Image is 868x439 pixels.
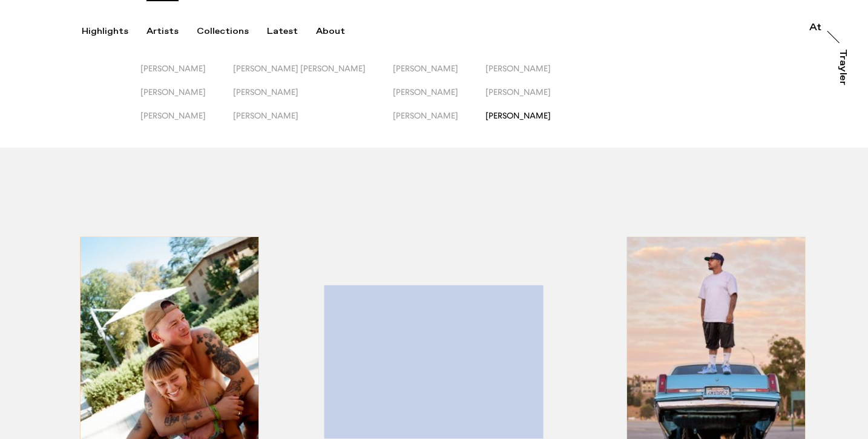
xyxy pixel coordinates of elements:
button: [PERSON_NAME] [233,111,393,134]
button: Collections [197,26,267,37]
button: [PERSON_NAME] [485,63,578,87]
span: [PERSON_NAME] [140,87,206,97]
div: Trayler [838,49,847,85]
span: [PERSON_NAME] [485,63,551,73]
button: [PERSON_NAME] [140,111,233,134]
span: [PERSON_NAME] [233,111,298,120]
button: [PERSON_NAME] [485,87,578,111]
span: [PERSON_NAME] [140,111,206,120]
button: [PERSON_NAME] [393,87,485,111]
span: [PERSON_NAME] [393,111,458,120]
button: Highlights [82,26,146,37]
button: [PERSON_NAME] [233,87,393,111]
button: [PERSON_NAME] [PERSON_NAME] [233,63,393,87]
button: [PERSON_NAME] [140,63,233,87]
div: Collections [197,26,249,37]
span: [PERSON_NAME] [PERSON_NAME] [233,63,366,73]
span: [PERSON_NAME] [393,63,458,73]
div: Latest [267,26,298,37]
div: About [316,26,345,37]
button: [PERSON_NAME] [393,63,485,87]
a: At [809,23,821,35]
button: [PERSON_NAME] [485,111,578,134]
button: [PERSON_NAME] [393,111,485,134]
span: [PERSON_NAME] [485,87,551,97]
span: [PERSON_NAME] [485,111,551,120]
div: Highlights [82,26,128,37]
span: [PERSON_NAME] [233,87,298,97]
div: Artists [146,26,179,37]
button: Artists [146,26,197,37]
span: [PERSON_NAME] [393,87,458,97]
button: [PERSON_NAME] [140,87,233,111]
span: [PERSON_NAME] [140,63,206,73]
a: Trayler [835,49,847,99]
button: About [316,26,363,37]
button: Latest [267,26,316,37]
